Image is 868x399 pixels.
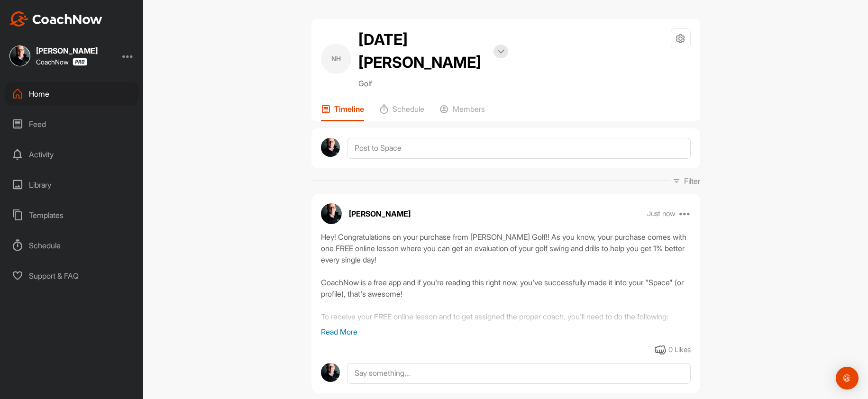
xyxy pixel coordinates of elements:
p: Schedule [393,104,424,114]
div: NH [321,44,351,74]
img: avatar [321,203,342,224]
div: CoachNow [36,58,87,66]
img: avatar [321,363,340,382]
p: [PERSON_NAME] [349,208,411,219]
div: 0 Likes [668,345,691,355]
div: Hey! Congratulations on your purchase from [PERSON_NAME] Golf!! As you know, your purchase comes ... [321,231,691,326]
div: Templates [5,203,139,227]
div: [PERSON_NAME] [36,47,98,54]
div: Activity [5,143,139,166]
div: Home [5,82,139,106]
p: Golf [358,78,508,89]
img: CoachNow [9,11,102,27]
img: square_d7b6dd5b2d8b6df5777e39d7bdd614c0.jpg [9,45,30,66]
div: Open Intercom Messenger [836,367,859,390]
p: Filter [684,175,700,187]
img: avatar [321,138,340,157]
img: arrow-down [497,49,504,54]
div: Schedule [5,234,139,257]
img: CoachNow Pro [73,58,87,66]
p: Read More [321,326,691,337]
h2: [DATE][PERSON_NAME] [358,28,486,74]
p: Members [453,104,485,114]
div: Feed [5,112,139,136]
div: Support & FAQ [5,264,139,288]
p: Just now [647,209,676,218]
p: Timeline [334,104,364,114]
div: Library [5,173,139,197]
